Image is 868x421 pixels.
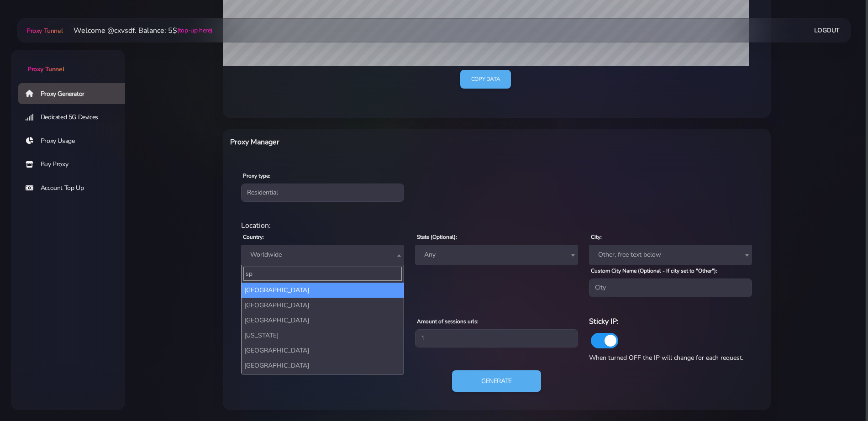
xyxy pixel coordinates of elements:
[236,220,758,231] div: Location:
[230,136,537,148] h6: Proxy Manager
[242,343,404,358] li: [GEOGRAPHIC_DATA]
[241,245,404,265] span: Worldwide
[27,65,64,74] span: Proxy Tunnel
[594,248,747,261] span: Other, free text below
[18,154,132,175] a: Buy Proxy
[591,233,602,241] label: City:
[242,283,404,298] li: [GEOGRAPHIC_DATA]
[63,25,212,36] li: Welcome @cxvsdf. Balance: 5$
[824,377,857,410] iframe: Webchat Widget
[421,248,573,261] span: Any
[589,245,752,265] span: Other, free text below
[242,298,404,313] li: [GEOGRAPHIC_DATA]
[26,26,63,35] span: Proxy Tunnel
[18,107,132,128] a: Dedicated 5G Devices
[18,131,132,152] a: Proxy Usage
[25,23,63,38] a: Proxy Tunnel
[591,267,717,275] label: Custom City Name (Optional - If city set to "Other"):
[236,305,758,316] div: Proxy Settings:
[589,316,752,327] h6: Sticky IP:
[417,233,457,241] label: State (Optional):
[11,50,125,74] a: Proxy Tunnel
[243,172,270,180] label: Proxy type:
[242,373,404,388] li: [GEOGRAPHIC_DATA]
[814,22,840,39] a: Logout
[589,279,752,297] input: City
[242,358,404,373] li: [GEOGRAPHIC_DATA]
[177,26,212,35] a: (top-up here)
[18,178,132,199] a: Account Top Up
[415,245,578,265] span: Any
[452,370,541,392] button: Generate
[460,70,511,89] a: Copy data
[417,317,479,326] label: Amount of sessions urls:
[242,328,404,343] li: [US_STATE]
[589,353,743,362] span: When turned OFF the IP will change for each request.
[243,267,402,281] input: Search
[18,83,132,104] a: Proxy Generator
[247,248,399,261] span: Worldwide
[243,233,264,241] label: Country:
[242,313,404,328] li: [GEOGRAPHIC_DATA]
